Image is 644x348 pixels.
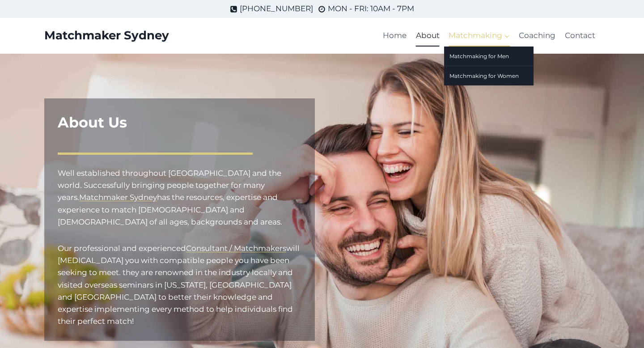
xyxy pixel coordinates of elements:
a: Contact [560,25,600,47]
a: Matchmaking for Men [444,47,534,66]
button: Child menu of Matchmaking [444,25,514,47]
mark: Well established throughout [GEOGRAPHIC_DATA] and the world. Successfully bringing people togethe... [58,169,281,202]
p: has the resources, expertise and experience to match [DEMOGRAPHIC_DATA] and [DEMOGRAPHIC_DATA] of... [58,167,301,228]
a: [PHONE_NUMBER] [230,3,313,15]
a: About [411,25,444,47]
a: Home [378,25,411,47]
a: Matchmaker Sydney [79,193,157,202]
a: Consultant / Matchmakers [186,244,286,253]
a: Coaching [514,25,560,47]
h1: About Us [58,112,301,133]
a: Matchmaker Sydney [44,29,169,42]
p: Our professional and experienced will [MEDICAL_DATA] you with compatible people you have been see... [58,242,301,327]
nav: Primary [378,25,600,47]
span: [PHONE_NUMBER] [240,3,313,15]
a: Matchmaking for Women [444,66,534,85]
span: MON - FRI: 10AM - 7PM [328,3,414,15]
